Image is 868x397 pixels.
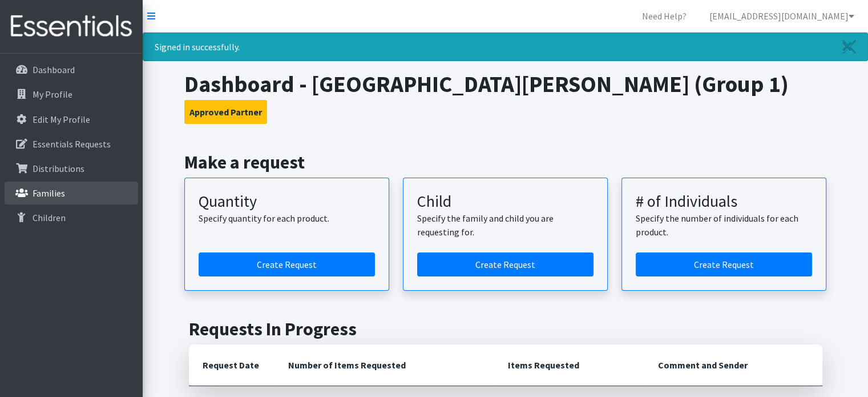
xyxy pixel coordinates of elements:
[5,206,138,229] a: Children
[184,100,267,124] button: Approved Partner
[644,344,822,386] th: Comment and Sender
[417,211,594,239] p: Specify the family and child you are requesting for.
[33,212,66,223] p: Children
[184,151,826,173] h2: Make a request
[633,5,696,27] a: Need Help?
[636,211,812,239] p: Specify the number of individuals for each product.
[199,211,375,225] p: Specify quantity for each product.
[5,182,138,204] a: Families
[417,192,594,211] h3: Child
[33,89,72,100] p: My Profile
[199,252,375,276] a: Create a request by quantity
[143,33,868,61] div: Signed in successfully.
[636,192,812,211] h3: # of Individuals
[417,252,594,276] a: Create a request for a child or family
[33,114,90,125] p: Edit My Profile
[700,5,863,27] a: [EMAIL_ADDRESS][DOMAIN_NAME]
[33,163,84,174] p: Distributions
[5,157,138,180] a: Distributions
[5,7,138,46] img: HumanEssentials
[33,64,75,75] p: Dashboard
[494,344,644,386] th: Items Requested
[5,58,138,81] a: Dashboard
[33,138,111,150] p: Essentials Requests
[184,70,826,98] h1: Dashboard - [GEOGRAPHIC_DATA][PERSON_NAME] (Group 1)
[189,318,822,340] h2: Requests In Progress
[274,344,495,386] th: Number of Items Requested
[199,192,375,211] h3: Quantity
[189,344,274,386] th: Request Date
[636,252,812,276] a: Create a request by number of individuals
[5,133,138,155] a: Essentials Requests
[5,108,138,131] a: Edit My Profile
[831,33,867,61] a: Close
[33,187,65,199] p: Families
[5,83,138,106] a: My Profile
